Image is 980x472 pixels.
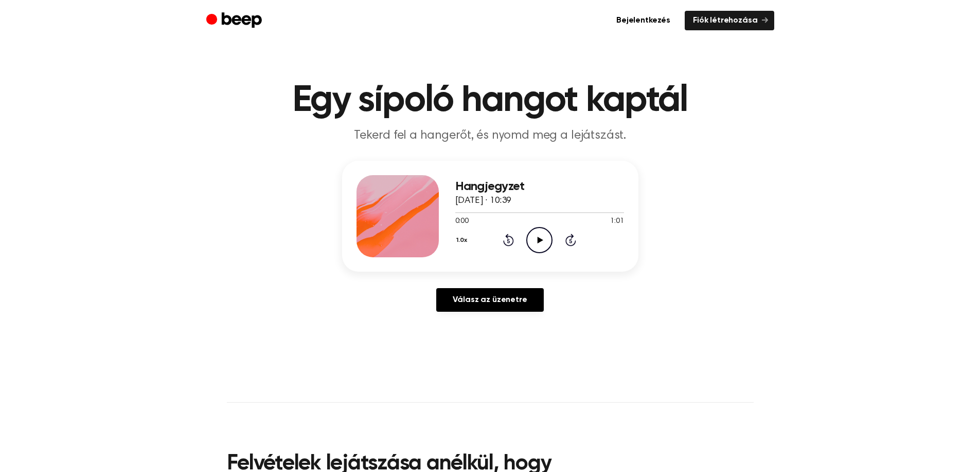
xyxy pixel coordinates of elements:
[292,82,688,119] font: Egy sípoló hangot kaptál
[610,218,623,225] font: 1:01
[693,16,757,25] font: Fiók létrehozása
[354,129,626,142] font: Tekerd fel a hangerőt, és nyomd meg a lejátszást.
[685,11,774,30] a: Fiók létrehozása
[453,296,527,304] font: Válasz az üzenetre
[455,196,512,205] font: [DATE] · 10:39
[616,16,670,25] font: Bejelentkezés
[455,232,471,249] button: 1.0x
[456,237,467,243] font: 1.0x
[436,288,543,312] a: Válasz az üzenetre
[206,11,264,31] a: Sípoló hang
[455,218,469,225] font: 0:00
[455,180,525,193] font: Hangjegyzet
[608,11,679,30] a: Bejelentkezés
